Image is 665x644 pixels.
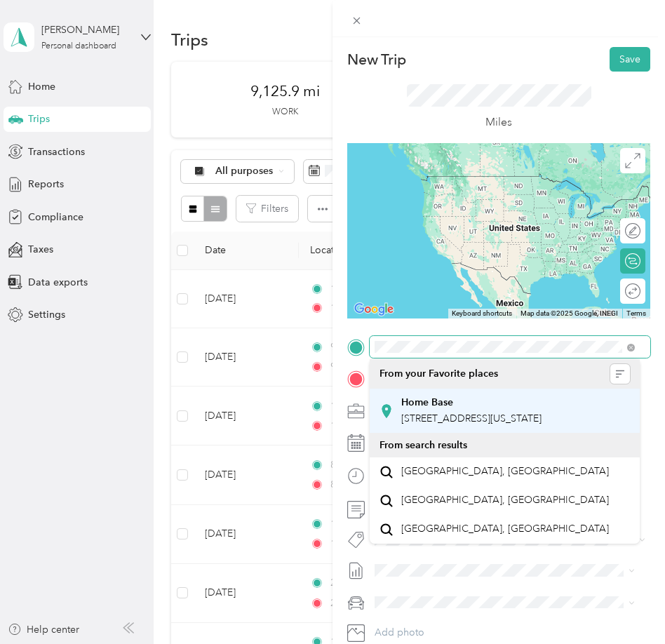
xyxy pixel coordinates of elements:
[351,300,397,318] img: Google
[401,494,609,507] span: [GEOGRAPHIC_DATA], [GEOGRAPHIC_DATA]
[401,523,609,535] span: [GEOGRAPHIC_DATA], [GEOGRAPHIC_DATA]
[401,396,453,409] strong: Home Base
[379,368,498,380] span: From your Favorite places
[586,565,665,644] iframe: Everlance-gr Chat Button Frame
[485,114,512,131] p: Miles
[401,465,609,478] span: [GEOGRAPHIC_DATA], [GEOGRAPHIC_DATA]
[347,50,406,69] p: New Trip
[401,412,542,424] span: [STREET_ADDRESS][US_STATE]
[370,623,650,643] button: Add photo
[610,47,650,72] button: Save
[379,439,467,451] span: From search results
[351,300,397,318] a: Open this area in Google Maps (opens a new window)
[520,309,618,317] span: Map data ©2025 Google, INEGI
[452,309,512,318] button: Keyboard shortcuts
